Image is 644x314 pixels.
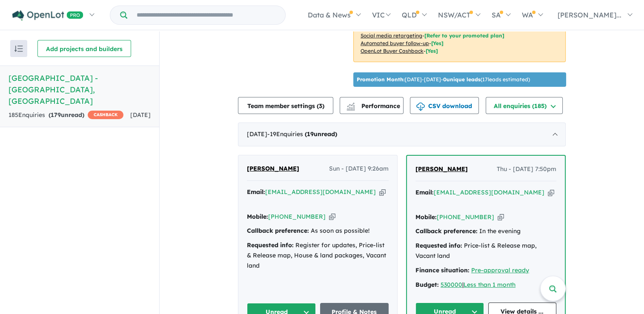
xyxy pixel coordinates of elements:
a: [PHONE_NUMBER] [268,213,326,220]
img: download icon [416,103,425,111]
strong: Mobile: [247,213,268,220]
button: Copy [379,188,386,197]
span: - 19 Enquir ies [267,130,337,138]
span: Sun - [DATE] 9:26am [329,164,389,174]
strong: Budget: [415,281,439,288]
b: Promotion Month: [357,76,405,83]
span: [PERSON_NAME] [247,165,299,172]
span: Thu - [DATE] 7:50pm [497,164,556,174]
span: CASHBACK [88,111,123,119]
button: Add projects and builders [37,40,131,57]
input: Try estate name, suburb, builder or developer [129,6,283,24]
img: line-chart.svg [347,103,355,107]
div: [DATE] [238,123,566,146]
a: [PERSON_NAME] [247,164,299,174]
div: 185 Enquir ies [9,110,123,120]
span: [PERSON_NAME]... [558,11,621,19]
button: Performance [340,97,404,114]
a: Less than 1 month [464,281,515,288]
h5: [GEOGRAPHIC_DATA] - [GEOGRAPHIC_DATA] , [GEOGRAPHIC_DATA] [9,72,151,107]
span: 3 [319,102,322,110]
b: 0 unique leads [443,76,481,83]
button: All enquiries (185) [486,97,563,114]
a: [PHONE_NUMBER] [437,213,494,221]
strong: Email: [415,188,434,196]
button: Team member settings (3) [238,97,333,114]
span: [Yes] [431,40,444,46]
button: Copy [548,188,554,197]
a: [EMAIL_ADDRESS][DOMAIN_NAME] [434,188,544,196]
div: | [415,280,556,290]
a: 530000 [441,281,462,288]
span: [Yes] [426,48,438,54]
span: [Refer to your promoted plan] [424,32,504,39]
strong: Mobile: [415,213,437,221]
div: Price-list & Release map, Vacant land [415,241,556,261]
span: Performance [348,102,400,110]
img: sort.svg [14,46,23,52]
img: bar-chart.svg [346,105,355,111]
strong: ( unread) [305,130,337,138]
span: 19 [307,130,314,138]
a: [PERSON_NAME] [415,164,468,174]
div: As soon as possible! [247,226,389,236]
a: Pre-approval ready [471,266,529,274]
div: In the evening [415,226,556,237]
a: [EMAIL_ADDRESS][DOMAIN_NAME] [265,188,376,196]
div: Register for updates, Price-list & Release map, House & land packages, Vacant land [247,240,389,271]
strong: Callback preference: [415,227,478,235]
img: Openlot PRO Logo White [12,10,83,21]
u: OpenLot Buyer Cashback [361,48,424,54]
span: 179 [51,111,61,119]
span: [DATE] [130,111,151,119]
button: Copy [329,212,335,221]
strong: Requested info: [415,242,462,249]
u: Social media retargeting [361,32,422,39]
button: Copy [498,213,504,222]
u: Automated buyer follow-up [361,40,429,46]
strong: Callback preference: [247,227,309,234]
strong: Finance situation: [415,266,469,274]
span: [PERSON_NAME] [415,165,468,173]
strong: Email: [247,188,265,196]
p: [DATE] - [DATE] - ( 17 leads estimated) [357,76,530,83]
strong: Requested info: [247,241,294,249]
strong: ( unread) [49,111,84,119]
button: CSV download [410,97,479,114]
